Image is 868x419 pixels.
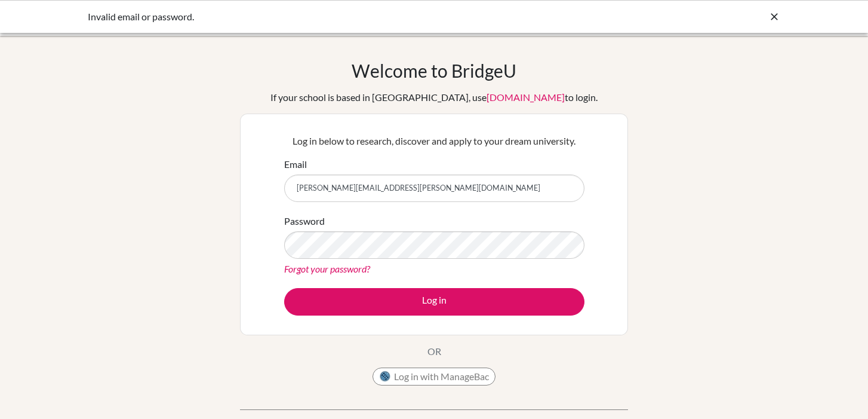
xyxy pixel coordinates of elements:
label: Email [284,157,307,172]
button: Log in [284,288,584,316]
h1: Welcome to BridgeU [352,60,516,81]
div: If your school is based in [GEOGRAPHIC_DATA], use to login. [270,90,598,105]
div: Invalid email or password. [88,10,601,24]
p: Log in below to research, discover and apply to your dream university. [284,134,584,148]
button: Log in with ManageBac [373,368,495,386]
p: OR [427,344,441,359]
label: Password [284,214,325,228]
a: Forgot your password? [284,263,370,274]
a: [DOMAIN_NAME] [487,91,565,103]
